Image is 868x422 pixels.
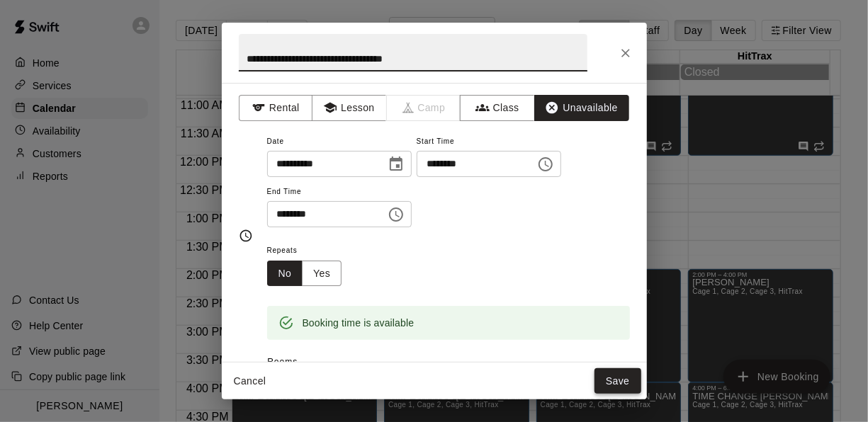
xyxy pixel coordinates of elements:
span: End Time [267,183,412,202]
button: Close [613,40,638,66]
button: Save [594,368,641,394]
button: Unavailable [534,95,629,121]
svg: Timing [239,229,253,243]
button: Choose time, selected time is 2:00 PM [382,200,410,229]
div: Booking time is available [303,310,415,336]
button: Choose date, selected date is Nov 8, 2025 [382,150,410,178]
span: Start Time [417,132,561,152]
button: Choose time, selected time is 12:00 PM [531,150,560,178]
button: Class [460,95,534,121]
button: Yes [302,261,342,287]
button: Remove all [574,355,630,377]
button: Add all [529,355,574,377]
button: Rental [239,95,313,121]
span: Camps can only be created in the Services page [387,95,461,121]
button: Cancel [227,368,273,394]
span: Repeats [267,241,354,261]
span: Rooms [267,357,298,367]
span: Date [267,132,412,152]
button: Lesson [312,95,386,121]
div: outlined button group [267,261,342,287]
button: No [267,261,303,287]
